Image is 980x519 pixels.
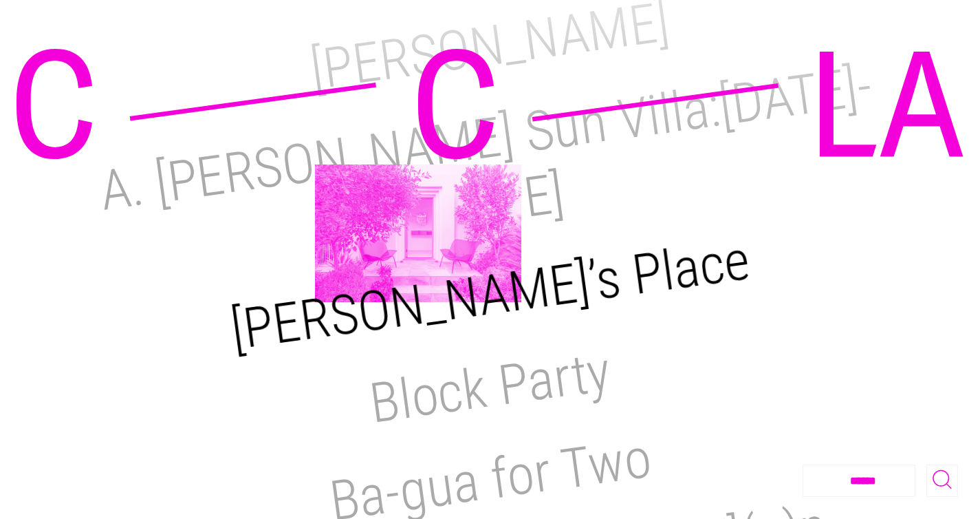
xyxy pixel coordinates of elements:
[366,339,614,436] a: Block Party
[96,54,875,244] a: A. [PERSON_NAME] Sun Villa:[DATE]-[DATE]
[227,228,754,363] a: [PERSON_NAME]’s Place
[926,465,958,497] button: Toggle Search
